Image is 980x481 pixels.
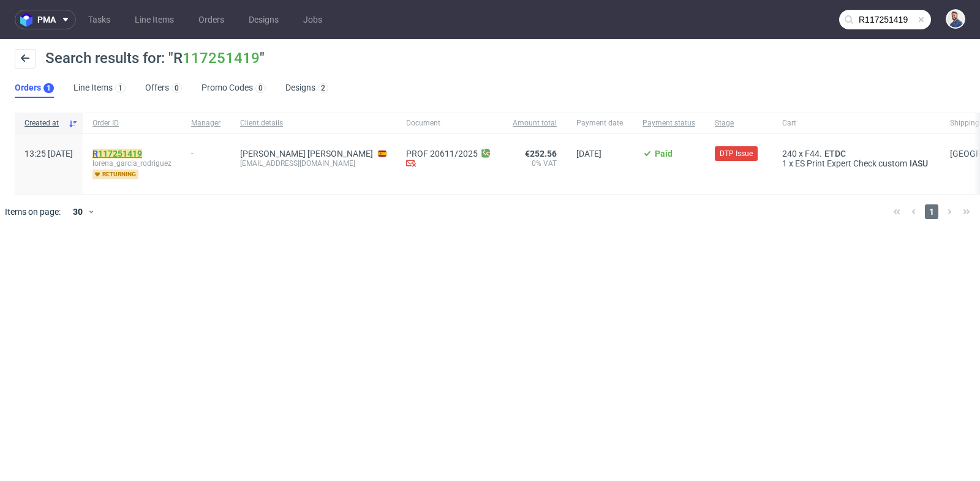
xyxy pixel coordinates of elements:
[183,50,260,67] a: 117251419
[191,118,221,129] span: Manager
[240,118,386,129] span: Client details
[45,50,265,67] span: Search results for: "R "
[240,158,386,168] div: [EMAIL_ADDRESS][DOMAIN_NAME]
[513,118,557,129] span: Amount total
[24,149,73,158] span: 13:25 [DATE]
[15,10,76,29] button: pma
[655,149,673,158] span: Paid
[92,158,171,168] span: lorena_garcia_rodriguez
[782,158,787,168] span: 1
[202,78,266,98] a: Promo Codes0
[643,118,695,129] span: Payment status
[925,204,938,219] span: 1
[782,149,797,158] span: 240
[92,149,142,158] mark: R
[92,118,171,129] span: Order ID
[5,206,61,218] span: Items on page:
[37,15,56,24] span: pma
[805,149,822,158] span: F44.
[822,149,848,158] a: ETDC
[66,203,88,220] div: 30
[782,118,930,129] span: Cart
[15,78,54,98] a: Orders1
[321,84,325,92] div: 2
[175,84,179,92] div: 0
[258,84,263,92] div: 0
[47,84,51,92] div: 1
[720,148,753,159] span: DTP Issue
[795,158,907,168] span: ES Print Expert Check custom
[715,118,763,129] span: Stage
[92,149,145,158] a: R117251419
[576,149,601,158] span: [DATE]
[907,158,930,168] a: IASU
[98,149,142,158] a: 117251419
[118,84,123,92] div: 1
[73,78,126,98] a: Line Items1
[406,118,493,129] span: Document
[576,118,623,129] span: Payment date
[92,170,138,179] span: returning
[947,10,964,28] img: Michał Rachański
[782,158,930,168] div: x
[296,10,330,29] a: Jobs
[191,10,232,29] a: Orders
[127,10,181,29] a: Line Items
[241,10,286,29] a: Designs
[191,144,221,158] div: -
[525,149,557,158] span: €252.56
[24,118,63,129] span: Created at
[782,149,930,158] div: x
[240,149,373,158] a: [PERSON_NAME] [PERSON_NAME]
[406,149,478,158] a: PROF 20611/2025
[285,78,328,98] a: Designs2
[20,13,37,27] img: logo
[513,158,557,168] span: 0% VAT
[145,78,182,98] a: Offers0
[81,10,118,29] a: Tasks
